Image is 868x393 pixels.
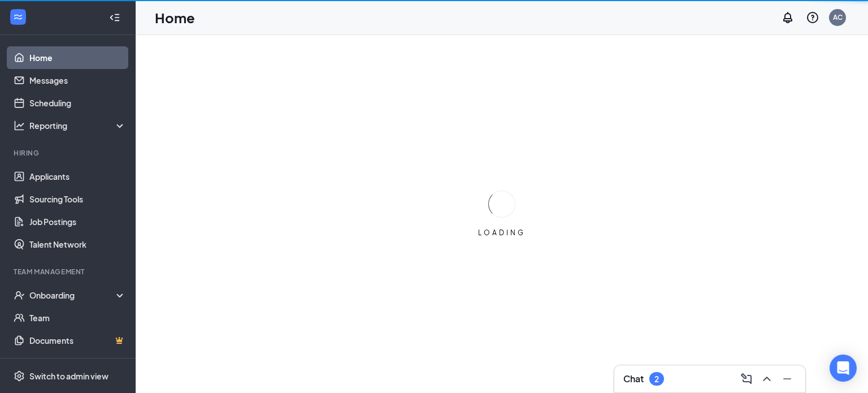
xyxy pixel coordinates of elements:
a: Job Postings [29,210,126,233]
svg: Notifications [781,11,795,24]
button: ChevronUp [758,370,776,388]
h1: Home [155,8,195,27]
button: ComposeMessage [737,370,756,388]
h3: Chat [623,373,644,385]
a: Sourcing Tools [29,188,126,210]
svg: ChevronUp [760,372,774,386]
a: Team [29,306,126,329]
div: Open Intercom Messenger [830,355,857,382]
svg: QuestionInfo [806,11,819,24]
a: Messages [29,69,126,92]
a: DocumentsCrown [29,329,126,352]
svg: ComposeMessage [740,372,753,386]
div: Onboarding [29,290,116,301]
svg: WorkstreamLogo [12,11,24,23]
div: Reporting [29,120,127,131]
svg: Collapse [109,12,120,23]
div: Team Management [14,267,124,277]
div: 2 [654,374,659,384]
div: Hiring [14,148,124,158]
button: Minimize [778,370,796,388]
a: Home [29,46,126,69]
a: Talent Network [29,233,126,256]
a: Scheduling [29,92,126,114]
svg: Analysis [14,120,25,131]
div: LOADING [474,228,530,237]
svg: Settings [14,370,25,382]
div: Switch to admin view [29,370,108,382]
div: AC [833,12,843,22]
a: Applicants [29,165,126,188]
a: SurveysCrown [29,352,126,374]
svg: UserCheck [14,290,25,301]
svg: Minimize [780,372,794,386]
